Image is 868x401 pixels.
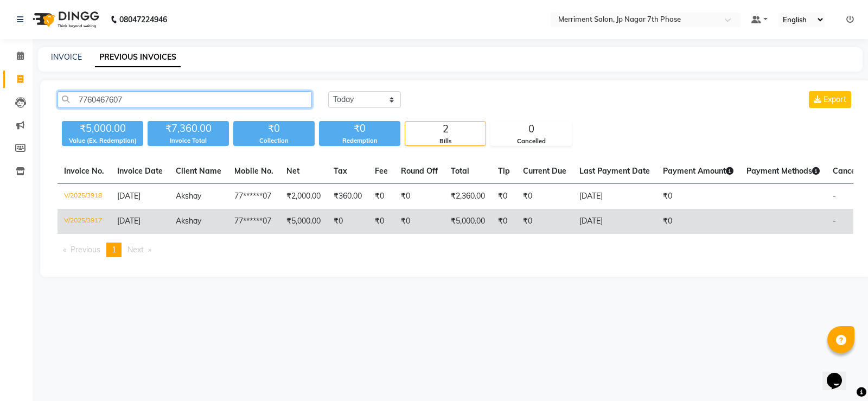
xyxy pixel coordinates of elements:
[176,216,201,226] span: Akshay
[233,136,315,145] div: Collection
[148,136,229,145] div: Invoice Total
[280,209,327,234] td: ₹5,000.00
[334,166,347,176] span: Tax
[119,4,167,35] b: 08047224946
[319,136,400,145] div: Redemption
[491,122,571,137] div: 0
[405,122,486,137] div: 2
[824,94,846,104] span: Export
[516,209,573,234] td: ₹0
[451,166,469,176] span: Total
[579,166,650,176] span: Last Payment Date
[394,184,444,209] td: ₹0
[71,245,100,254] span: Previous
[176,191,201,201] span: Akshay
[28,4,102,35] img: logo
[492,209,516,234] td: ₹0
[368,209,394,234] td: ₹0
[62,136,143,145] div: Value (Ex. Redemption)
[656,184,740,209] td: ₹0
[746,166,820,176] span: Payment Methods
[127,245,144,254] span: Next
[498,166,510,176] span: Tip
[58,243,853,257] nav: Pagination
[656,209,740,234] td: ₹0
[319,121,400,136] div: ₹0
[117,216,141,226] span: [DATE]
[492,184,516,209] td: ₹0
[444,209,492,234] td: ₹5,000.00
[117,191,141,201] span: [DATE]
[117,166,163,176] span: Invoice Date
[64,166,104,176] span: Invoice No.
[51,52,82,62] a: INVOICE
[233,121,315,136] div: ₹0
[394,209,444,234] td: ₹0
[327,184,368,209] td: ₹360.00
[405,137,486,146] div: Bills
[58,209,111,234] td: V/2025/3917
[58,91,312,108] input: Search by Name/Mobile/Email/Invoice No
[401,166,438,176] span: Round Off
[368,184,394,209] td: ₹0
[58,184,111,209] td: V/2025/3918
[822,358,857,390] iframe: chat widget
[573,184,656,209] td: [DATE]
[62,121,143,136] div: ₹5,000.00
[663,166,733,176] span: Payment Amount
[234,166,273,176] span: Mobile No.
[444,184,492,209] td: ₹2,360.00
[833,216,836,226] span: -
[491,137,571,146] div: Cancelled
[95,48,181,67] a: PREVIOUS INVOICES
[327,209,368,234] td: ₹0
[112,245,116,254] span: 1
[833,191,836,201] span: -
[523,166,566,176] span: Current Due
[516,184,573,209] td: ₹0
[280,184,327,209] td: ₹2,000.00
[286,166,299,176] span: Net
[573,209,656,234] td: [DATE]
[809,91,851,108] button: Export
[176,166,221,176] span: Client Name
[148,121,229,136] div: ₹7,360.00
[375,166,388,176] span: Fee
